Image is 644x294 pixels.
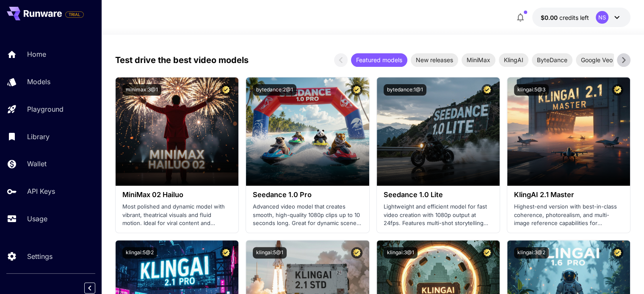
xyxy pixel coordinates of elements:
[122,84,161,96] button: minimax:3@1
[576,55,618,64] span: Google Veo
[66,11,83,18] span: TRIAL
[220,247,232,258] button: Certified Model – Vetted for best performance and includes a commercial license.
[384,203,493,228] p: Lightweight and efficient model for fast video creation with 1080p output at 24fps. Features mult...
[514,247,549,258] button: klingai:3@2
[507,77,630,186] img: alt
[122,247,157,258] button: klingai:5@2
[411,53,458,67] div: New releases
[481,247,493,258] button: Certified Model – Vetted for best performance and includes a commercial license.
[27,104,64,114] p: Playground
[481,84,493,96] button: Certified Model – Vetted for best performance and includes a commercial license.
[499,55,528,64] span: KlingAI
[532,53,572,67] div: ByteDance
[351,84,362,96] button: Certified Model – Vetted for best performance and includes a commercial license.
[532,55,572,64] span: ByteDance
[351,55,407,64] span: Featured models
[116,77,238,186] img: alt
[541,13,589,22] div: $0.00
[541,14,559,21] span: $0.00
[532,8,630,27] button: $0.00NS
[411,55,458,64] span: New releases
[612,84,623,96] button: Certified Model – Vetted for best performance and includes a commercial license.
[65,9,84,19] span: Add your payment card to enable full platform functionality.
[27,251,53,261] p: Settings
[596,11,608,24] div: NS
[253,191,362,199] h3: Seedance 1.0 Pro
[514,203,623,228] p: Highest-end version with best-in-class coherence, photorealism, and multi-image reference capabil...
[384,247,417,258] button: klingai:3@1
[499,53,528,67] div: KlingAI
[253,84,296,96] button: bytedance:2@1
[27,77,50,87] p: Models
[462,53,495,67] div: MiniMax
[122,191,232,199] h3: MiniMax 02 Hailuo
[27,49,46,59] p: Home
[351,53,407,67] div: Featured models
[351,247,362,258] button: Certified Model – Vetted for best performance and includes a commercial license.
[384,191,493,199] h3: Seedance 1.0 Lite
[253,203,362,228] p: Advanced video model that creates smooth, high-quality 1080p clips up to 10 seconds long. Great f...
[253,247,287,258] button: klingai:5@1
[27,132,50,142] p: Library
[27,214,47,224] p: Usage
[84,283,95,294] button: Collapse sidebar
[27,159,47,169] p: Wallet
[220,84,232,96] button: Certified Model – Vetted for best performance and includes a commercial license.
[246,77,369,186] img: alt
[514,191,623,199] h3: KlingAI 2.1 Master
[559,14,589,21] span: credits left
[27,186,55,196] p: API Keys
[115,54,249,66] p: Test drive the best video models
[384,84,426,96] button: bytedance:1@1
[612,247,623,258] button: Certified Model – Vetted for best performance and includes a commercial license.
[122,203,232,228] p: Most polished and dynamic model with vibrant, theatrical visuals and fluid motion. Ideal for vira...
[576,53,618,67] div: Google Veo
[377,77,500,186] img: alt
[514,84,549,96] button: klingai:5@3
[462,55,495,64] span: MiniMax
